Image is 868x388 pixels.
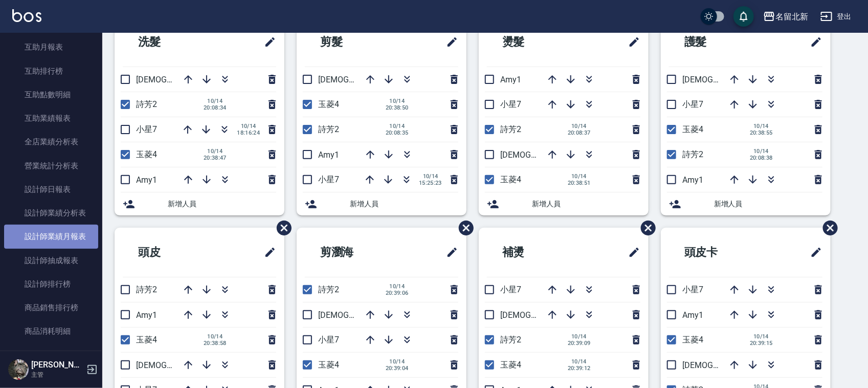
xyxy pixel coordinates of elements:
[682,175,703,185] span: Amy1
[775,10,808,23] div: 名留北新
[440,30,458,54] span: 修改班表的標題
[305,234,405,271] h2: 剪瀏海
[386,98,409,104] span: 10/14
[204,340,227,347] span: 20:38:58
[750,155,773,161] span: 20:08:38
[386,104,409,111] span: 20:38:50
[661,192,831,215] div: 新增人員
[136,360,225,370] span: [DEMOGRAPHIC_DATA]9
[622,240,640,265] span: 修改班表的標題
[386,130,409,136] span: 20:08:35
[318,99,339,109] span: 玉菱4
[204,333,227,340] span: 10/14
[750,123,773,130] span: 10/14
[750,340,773,347] span: 20:39:15
[500,310,589,320] span: [DEMOGRAPHIC_DATA]9
[136,335,157,344] span: 玉菱4
[500,99,521,109] span: 小星7
[123,24,217,60] h2: 洗髮
[318,310,407,320] span: [DEMOGRAPHIC_DATA]9
[440,240,458,265] span: 修改班表的標題
[682,99,703,109] span: 小星7
[318,150,339,160] span: Amy1
[500,124,521,134] span: 詩芳2
[350,199,458,209] span: 新增人員
[4,130,98,154] a: 全店業績分析表
[204,98,227,104] span: 10/14
[682,310,703,320] span: Amy1
[4,343,98,367] a: 服務扣項明細表
[318,175,339,184] span: 小星7
[532,199,640,209] span: 新增人員
[568,340,591,347] span: 20:39:09
[568,333,591,340] span: 10/14
[318,75,407,84] span: [DEMOGRAPHIC_DATA]9
[804,240,822,265] span: 修改班表的標題
[136,99,157,109] span: 詩芳2
[4,59,98,83] a: 互助排行榜
[123,234,217,271] h2: 頭皮
[136,149,157,159] span: 玉菱4
[750,130,773,136] span: 20:38:55
[386,123,409,130] span: 10/14
[622,30,640,54] span: 修改班表的標題
[204,148,227,155] span: 10/14
[568,358,591,365] span: 10/14
[204,155,227,161] span: 20:38:47
[759,6,812,27] button: 名留北新
[568,365,591,372] span: 20:39:12
[451,213,475,243] span: 刪除班表
[682,335,703,344] span: 玉菱4
[682,285,703,294] span: 小星7
[318,124,339,134] span: 詩芳2
[305,24,399,60] h2: 剪髮
[12,9,41,22] img: Logo
[136,124,157,134] span: 小星7
[487,234,581,271] h2: 補燙
[136,175,157,185] span: Amy1
[237,130,260,136] span: 18:16:24
[500,335,521,344] span: 詩芳2
[4,35,98,59] a: 互助月報表
[386,365,409,372] span: 20:39:04
[4,296,98,319] a: 商品銷售排行榜
[500,175,521,184] span: 玉菱4
[4,83,98,106] a: 互助點數明細
[419,173,442,180] span: 10/14
[815,213,839,243] span: 刪除班表
[4,106,98,130] a: 互助業績報表
[237,123,260,130] span: 10/14
[500,150,589,160] span: [DEMOGRAPHIC_DATA]9
[816,7,856,26] button: 登出
[750,148,773,155] span: 10/14
[386,358,409,365] span: 10/14
[487,24,581,60] h2: 燙髮
[500,285,521,294] span: 小星7
[479,192,649,215] div: 新增人員
[318,285,339,294] span: 詩芳2
[386,283,409,290] span: 10/14
[4,154,98,178] a: 營業統計分析表
[682,149,703,159] span: 詩芳2
[318,335,339,344] span: 小星7
[804,30,822,54] span: 修改班表的標題
[31,360,83,370] h5: [PERSON_NAME]
[4,272,98,296] a: 設計師排行榜
[4,201,98,225] a: 設計師業績分析表
[419,180,442,186] span: 15:25:23
[8,359,29,380] img: Person
[168,199,276,209] span: 新增人員
[4,225,98,248] a: 設計師業績月報表
[568,123,591,130] span: 10/14
[318,360,339,370] span: 玉菱4
[500,75,521,84] span: Amy1
[714,199,822,209] span: 新增人員
[136,310,157,320] span: Amy1
[31,370,83,379] p: 主管
[204,104,227,111] span: 20:08:34
[669,234,769,271] h2: 頭皮卡
[4,178,98,201] a: 設計師日報表
[136,75,225,84] span: [DEMOGRAPHIC_DATA]9
[258,240,276,265] span: 修改班表的標題
[733,6,754,27] button: save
